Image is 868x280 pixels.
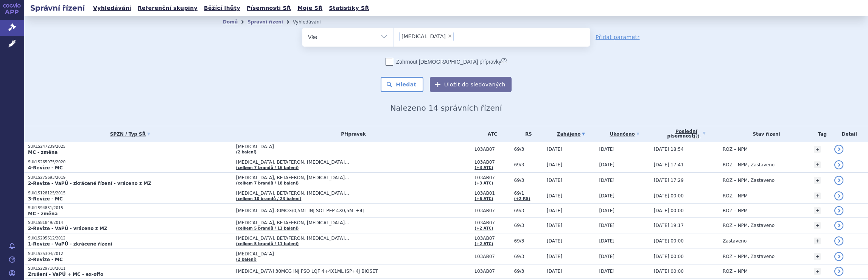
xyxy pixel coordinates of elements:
a: detail [834,145,843,154]
a: + [814,238,821,244]
a: SPZN / Typ SŘ [28,129,232,139]
h2: Správní řízení [24,3,91,13]
span: Zastaveno [723,238,747,244]
span: [DATE] 00:00 [654,269,684,274]
a: (2 balení) [236,150,257,154]
span: [MEDICAL_DATA] 30MCG INJ PSO LQF 4+4X1ML ISP+4J BIOSET [236,269,425,274]
span: ROZ – NPM, Zastaveno [723,254,775,259]
a: + [814,207,821,214]
p: SUKLS275693/2019 [28,175,232,180]
a: + [814,268,821,275]
label: Zahrnout [DEMOGRAPHIC_DATA] přípravky [386,58,507,66]
p: SUKLS128125/2015 [28,191,232,196]
a: Poslednípísemnost(?) [654,126,719,142]
span: 69/3 [514,254,543,259]
span: L03AB07 [474,147,510,152]
span: L03AB01 [474,191,510,196]
a: detail [834,221,843,230]
span: [MEDICAL_DATA] 30MCG/0,5ML INJ SOL PEP 4X0,5ML+4J [236,208,425,213]
span: L03AB07 [474,236,510,241]
span: 69/1 [514,191,543,196]
span: [DATE] 19:17 [654,223,684,228]
a: detail [834,160,843,169]
span: [DATE] 17:41 [654,162,684,167]
span: [DATE] [599,162,614,167]
strong: 2-Revize - MC [28,257,63,262]
abbr: (?) [501,58,507,63]
strong: 3-Revize - MC [28,196,63,202]
th: ATC [471,126,510,142]
a: + [814,161,821,168]
span: ROZ – NPM [723,147,748,152]
span: [MEDICAL_DATA] [236,144,425,149]
a: Referenční skupiny [135,3,200,13]
a: (celkem 7 brandů / 18 balení) [236,181,299,185]
span: [MEDICAL_DATA], BETAFERON, [MEDICAL_DATA]… [236,220,425,225]
span: L03AB07 [474,175,510,180]
span: [MEDICAL_DATA] [236,251,425,257]
a: (celkem 5 brandů / 11 balení) [236,242,299,246]
span: ROZ – NPM, Zastaveno [723,162,775,167]
span: L03AB07 [474,269,510,274]
th: Tag [810,126,831,142]
span: L03AB07 [474,208,510,213]
span: × [448,34,452,38]
span: [DATE] [547,178,562,183]
a: Statistiky SŘ [327,3,371,13]
th: RS [510,126,543,142]
span: [DATE] [599,223,614,228]
p: SUKLS247239/2025 [28,144,232,149]
span: [MEDICAL_DATA], BETAFERON, [MEDICAL_DATA]… [236,236,425,241]
span: [MEDICAL_DATA], BETAFERON, [MEDICAL_DATA]… [236,160,425,165]
p: SUKLS205612/2012 [28,236,232,241]
a: detail [834,191,843,200]
p: SUKLS81849/2014 [28,220,232,225]
a: Písemnosti SŘ [244,3,293,13]
a: Moje SŘ [295,3,325,13]
th: Přípravek [232,126,471,142]
span: [DATE] [599,238,614,244]
strong: 4-Revize - MC [28,165,63,171]
a: (celkem 7 brandů / 16 balení) [236,166,299,170]
span: ROZ – NPM, Zastaveno [723,178,775,183]
span: L03AB07 [474,160,510,165]
p: SUKLS94831/2015 [28,205,232,211]
span: 69/3 [514,178,543,183]
span: [DATE] 00:00 [654,254,684,259]
a: (+2 ATC) [474,226,493,230]
span: [MEDICAL_DATA] [401,34,446,39]
strong: Zrušení - VaPÚ + MC - ex-offo [28,272,103,277]
th: Detail [831,126,868,142]
span: ROZ – NPM [723,269,748,274]
strong: MC - změna [28,211,58,216]
span: L03AB07 [474,254,510,259]
a: (+2 ATC) [474,242,493,246]
span: [DATE] [599,193,614,199]
span: 69/3 [514,223,543,228]
a: (celkem 5 brandů / 11 balení) [236,226,299,230]
span: [DATE] 18:54 [654,147,684,152]
a: Domů [223,19,238,25]
span: 69/3 [514,162,543,167]
button: Hledat [381,77,423,92]
a: + [814,177,821,184]
span: ROZ – NPM [723,208,748,213]
span: [DATE] [599,178,614,183]
span: [DATE] [599,147,614,152]
span: [DATE] [547,254,562,259]
span: 69/3 [514,147,543,152]
span: Nalezeno 14 správních řízení [390,103,502,113]
a: (+3 ATC) [474,181,493,185]
a: detail [834,252,843,261]
a: Vyhledávání [91,3,134,13]
span: [DATE] [599,208,614,213]
span: 69/3 [514,238,543,244]
a: (celkem 10 brandů / 23 balení) [236,197,302,201]
a: Ukončeno [599,129,650,139]
span: ROZ – NPM [723,193,748,199]
a: + [814,146,821,153]
a: Přidat parametr [596,33,640,41]
span: ROZ – NPM, Zastaveno [723,223,775,228]
strong: MC - změna [28,150,58,155]
a: detail [834,236,843,246]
